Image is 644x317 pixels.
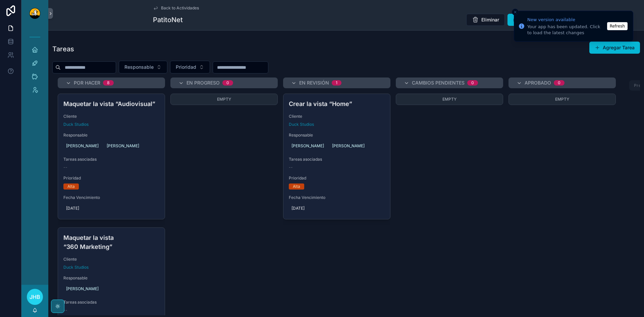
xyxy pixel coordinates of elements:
a: [PERSON_NAME] [63,285,101,293]
a: Duck Studios [63,265,89,270]
span: Prioridad [289,175,385,181]
span: Responsable [124,64,154,70]
span: Responsable [63,275,159,281]
span: Prioridad [176,64,196,70]
span: [DATE] [291,206,382,211]
img: App logo [30,8,40,19]
span: Empty [442,97,457,102]
span: Cliente [289,114,385,119]
button: Close toast [512,9,519,15]
div: Your app has been updated. Click to load the latest changes [527,24,605,36]
span: Cambios Pendientes [412,80,465,86]
span: Back to Actividades [161,5,199,11]
span: Por Hacer [74,80,100,86]
button: Agregar Tarea [589,42,640,54]
div: Alta [67,183,75,190]
button: Refresh [607,22,628,30]
span: [PERSON_NAME] [332,143,365,149]
span: Tareas asociadas [63,157,159,162]
span: [PERSON_NAME] [291,143,324,149]
h4: Maquetar la vista “Audiovisual” [63,99,159,108]
div: 0 [558,80,560,86]
a: [PERSON_NAME] [329,142,367,150]
a: [PERSON_NAME] [289,142,327,150]
span: Prioridad [63,175,159,181]
button: Select Button [170,61,210,73]
span: Cliente [63,114,159,119]
span: Responsable [63,133,159,138]
span: Empty [555,97,569,102]
span: Aprobado [525,80,551,86]
span: Empty [217,97,231,102]
span: [PERSON_NAME] [66,143,99,149]
span: En Progreso [186,80,220,86]
button: Select Button [119,61,167,73]
div: Alta [293,183,300,190]
h4: Maquetar la vista “360 Marketing” [63,233,159,251]
h4: Crear la vista “Home” [289,99,385,108]
div: scrollable content [21,27,48,105]
span: Tareas asociadas [289,157,385,162]
h1: Tareas [52,44,74,54]
span: Responsable [289,133,385,138]
button: Editar [507,14,539,26]
span: [PERSON_NAME] [107,143,139,149]
a: [PERSON_NAME] [104,142,142,150]
span: -- [63,308,67,313]
button: Eliminar [466,14,505,26]
span: -- [289,165,293,170]
a: Duck Studios [63,122,89,127]
div: 0 [226,80,229,86]
a: [PERSON_NAME] [63,142,101,150]
span: Fecha Vencimiento [289,195,385,200]
div: 0 [471,80,474,86]
span: Fecha Vencimiento [63,195,159,200]
div: New version available [527,16,605,23]
span: [PERSON_NAME] [66,286,99,292]
a: Maquetar la vista “Audiovisual”ClienteDuck StudiosResponsable[PERSON_NAME][PERSON_NAME]Tareas aso... [58,94,165,219]
span: -- [63,165,67,170]
a: Duck Studios [289,122,314,127]
div: 8 [107,80,110,86]
a: Crear la vista “Home”ClienteDuck StudiosResponsable[PERSON_NAME][PERSON_NAME]Tareas asociadas--Pr... [283,94,390,219]
h1: PatitoNet [153,15,183,24]
span: JHB [30,293,40,301]
span: Eliminar [481,16,499,23]
span: Tareas asociadas [63,300,159,305]
span: [DATE] [66,206,157,211]
span: Cliente [63,257,159,262]
span: En Revisión [299,80,329,86]
div: 1 [336,80,337,86]
a: Back to Actividades [153,5,199,11]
